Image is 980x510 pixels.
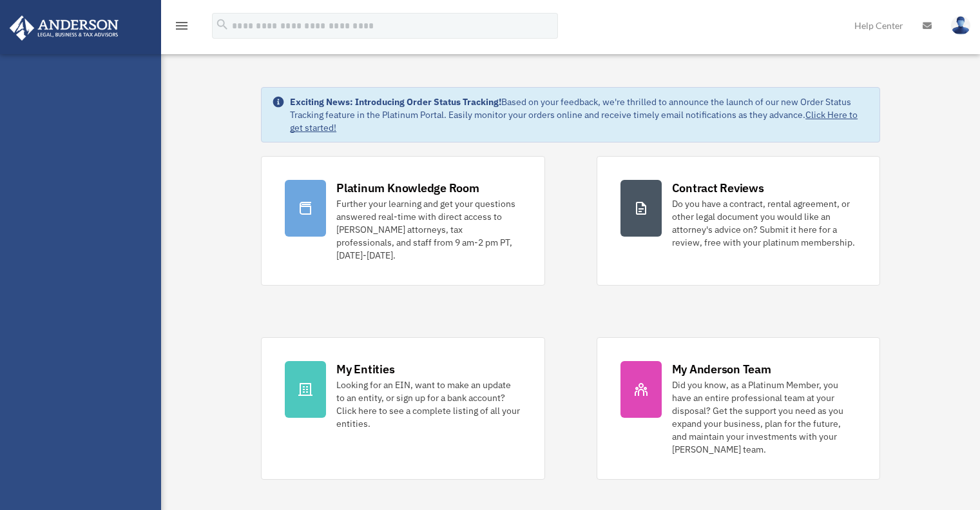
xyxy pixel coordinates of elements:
div: Further your learning and get your questions answered real-time with direct access to [PERSON_NAM... [336,197,521,262]
i: search [215,17,229,32]
a: Click Here to get started! [290,109,858,133]
i: menu [174,18,189,34]
div: Contract Reviews [672,180,764,196]
div: Looking for an EIN, want to make an update to an entity, or sign up for a bank account? Click her... [336,378,521,430]
img: Anderson Advisors Platinum Portal [6,15,122,41]
img: User Pic [951,16,970,35]
a: My Anderson Team Did you know, as a Platinum Member, you have an entire professional team at your... [597,337,880,480]
div: Based on your feedback, we're thrilled to announce the launch of our new Order Status Tracking fe... [290,95,869,134]
div: Platinum Knowledge Room [336,180,479,196]
strong: Exciting News: Introducing Order Status Tracking! [290,96,501,108]
div: My Entities [336,361,394,377]
a: My Entities Looking for an EIN, want to make an update to an entity, or sign up for a bank accoun... [261,337,544,480]
a: Platinum Knowledge Room Further your learning and get your questions answered real-time with dire... [261,156,544,286]
div: My Anderson Team [672,361,771,377]
a: Contract Reviews Do you have a contract, rental agreement, or other legal document you would like... [597,156,880,286]
div: Do you have a contract, rental agreement, or other legal document you would like an attorney's ad... [672,197,856,249]
a: menu [174,23,189,34]
div: Did you know, as a Platinum Member, you have an entire professional team at your disposal? Get th... [672,378,856,456]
